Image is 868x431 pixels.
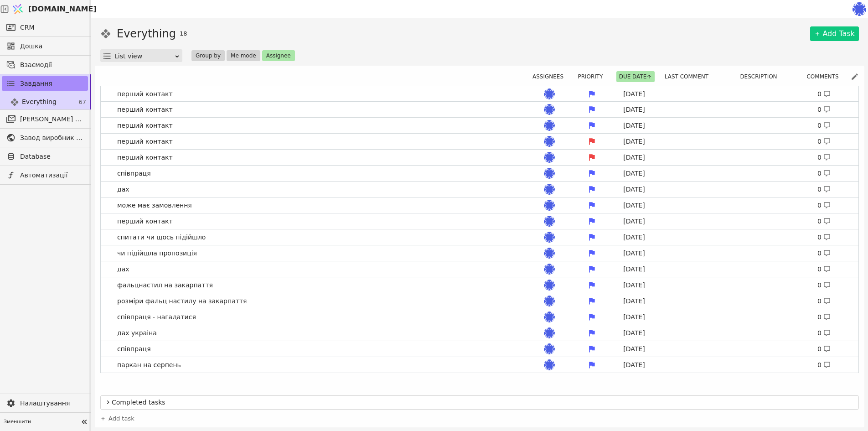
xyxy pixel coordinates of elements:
[11,0,25,18] img: Logo
[544,280,555,291] img: ir
[614,328,655,338] div: [DATE]
[114,343,168,356] span: співпраця
[20,42,83,51] span: Дошка
[114,103,176,116] span: перший контакт
[614,249,655,258] div: [DATE]
[101,134,858,149] a: перший контактir[DATE]0
[114,151,176,164] span: перший контакт
[101,213,858,229] a: перший контактir[DATE]0
[817,328,831,338] div: 0
[817,153,831,162] div: 0
[262,50,295,61] button: Assignee
[2,396,88,410] a: Налаштування
[544,232,555,243] img: ir
[614,233,655,242] div: [DATE]
[114,358,185,372] span: паркан на серпень
[614,201,655,210] div: [DATE]
[101,166,858,181] a: співпрацяir[DATE]0
[544,216,555,227] img: ir
[20,60,83,70] span: Взаємодії
[114,167,168,180] span: співпраця
[530,71,572,82] button: Assignees
[616,71,655,82] button: Due date
[114,88,176,101] span: перший контакт
[101,182,858,197] a: дахir[DATE]0
[114,311,200,324] span: співпраця - нагадатися
[817,312,831,322] div: 0
[544,343,555,354] img: ir
[101,86,858,102] a: перший контактir[DATE]0
[2,39,88,53] a: Дошка
[114,247,201,260] span: чи підійшла пропозиція
[614,312,655,322] div: [DATE]
[9,0,91,18] a: [DOMAIN_NAME]
[544,296,555,306] img: ir
[817,249,831,258] div: 0
[101,245,858,261] a: чи підійшла пропозиціяir[DATE]0
[2,20,88,35] a: CRM
[2,57,88,72] a: Взаємодії
[852,2,866,16] img: c71722e9364783ead8bdebe5e7601ae3
[112,398,855,407] span: Completed tasks
[817,185,831,194] div: 0
[810,26,859,41] a: Add Task
[114,295,250,308] span: розміри фальц настилу на закарпаття
[737,71,785,82] button: Description
[101,357,858,373] a: паркан на серпеньir[DATE]0
[101,325,858,341] a: дах украінаir[DATE]0
[191,50,225,61] button: Group by
[20,133,83,143] span: Завод виробник металочерепиці - B2B платформа
[101,197,858,213] a: може має замовленняir[DATE]0
[114,263,168,276] span: дах
[614,360,655,370] div: [DATE]
[817,105,831,114] div: 0
[114,183,168,196] span: дах
[614,296,655,306] div: [DATE]
[22,97,57,107] span: Everything
[817,265,831,274] div: 0
[544,168,555,179] img: ir
[2,130,88,145] a: Завод виробник металочерепиці - B2B платформа
[101,341,858,357] a: співпрацяir[DATE]0
[101,102,858,117] a: перший контактir[DATE]0
[575,71,611,82] button: Priority
[101,261,858,277] a: дахir[DATE]0
[114,231,209,244] span: спитати чи щось підійшло
[614,280,655,290] div: [DATE]
[20,399,83,408] span: Налаштування
[615,71,656,82] div: Due date
[78,98,86,107] span: 67
[4,418,78,426] span: Зменшити
[114,215,176,228] span: перший контакт
[817,169,831,178] div: 0
[614,89,655,99] div: [DATE]
[100,414,134,423] a: Add task
[114,50,174,62] div: List view
[817,201,831,210] div: 0
[101,293,858,309] a: розміри фальц настилу на закарпаттяir[DATE]0
[101,150,858,165] a: перший контактir[DATE]0
[544,88,555,99] img: ir
[20,79,52,88] span: Завдання
[817,233,831,242] div: 0
[20,23,35,32] span: CRM
[614,137,655,146] div: [DATE]
[575,71,611,82] div: Priority
[614,344,655,354] div: [DATE]
[20,171,83,180] span: Автоматизації
[544,104,555,115] img: ir
[614,265,655,274] div: [DATE]
[114,199,196,212] span: може має замовлення
[544,152,555,163] img: ir
[614,153,655,162] div: [DATE]
[817,137,831,146] div: 0
[723,71,800,82] div: Description
[544,312,555,322] img: ir
[804,71,847,82] div: Comments
[817,89,831,99] div: 0
[660,71,719,82] div: Last comment
[227,50,260,61] button: Me mode
[662,71,717,82] button: Last comment
[544,248,555,259] img: ir
[544,120,555,131] img: ir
